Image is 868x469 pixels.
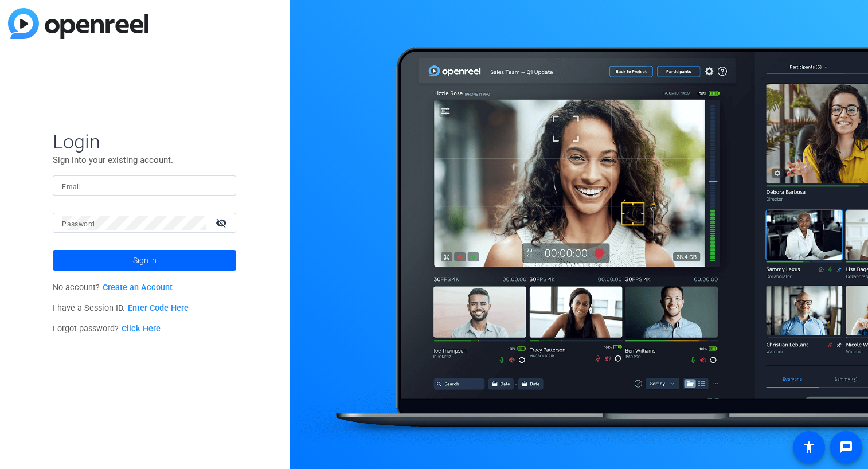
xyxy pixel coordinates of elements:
[53,303,189,313] span: I have a Session ID.
[62,183,81,191] mat-label: Email
[128,303,189,313] a: Enter Code Here
[122,324,161,334] a: Click Here
[62,179,227,193] input: Enter Email Address
[8,8,148,39] img: blue-gradient.svg
[133,246,157,275] span: Sign in
[839,440,853,454] mat-icon: message
[209,214,236,231] mat-icon: visibility_off
[53,154,236,166] p: Sign into your existing account.
[103,283,173,292] a: Create an Account
[62,220,95,228] mat-label: Password
[53,324,161,334] span: Forgot password?
[53,130,236,154] span: Login
[53,250,236,271] button: Sign in
[53,283,173,292] span: No account?
[802,440,816,454] mat-icon: accessibility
